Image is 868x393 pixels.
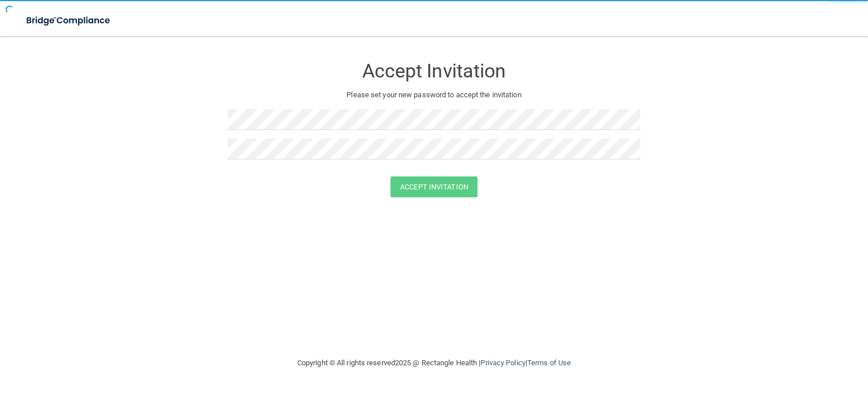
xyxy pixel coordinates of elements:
[480,359,525,367] a: Privacy Policy
[228,61,640,81] h3: Accept Invitation
[236,88,632,102] p: Please set your new password to accept the invitation
[228,345,640,381] div: Copyright © All rights reserved 2025 @ Rectangle Health | |
[527,359,571,367] a: Terms of Use
[17,9,121,32] img: bridge_compliance_login_screen.278c3ca4.svg
[390,176,478,197] button: Accept Invitation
